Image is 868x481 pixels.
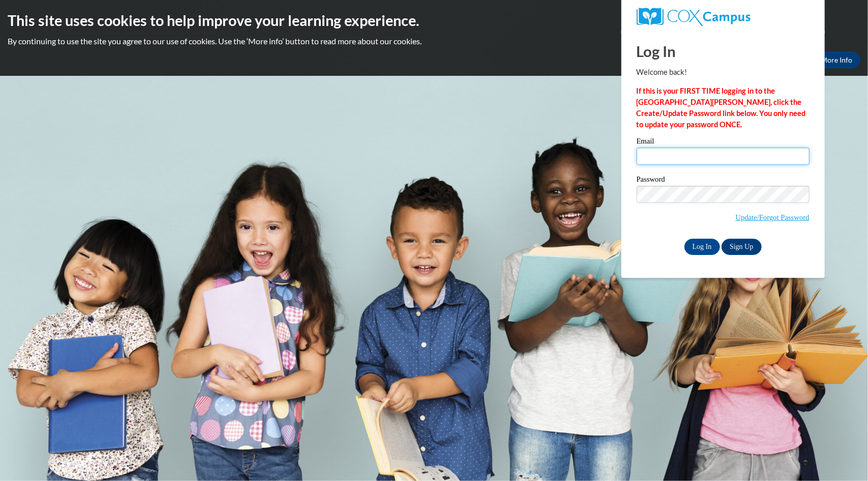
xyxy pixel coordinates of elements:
h2: This site uses cookies to help improve your learning experience. [8,10,860,31]
h1: Log In [637,41,810,62]
a: COX Campus [637,8,810,26]
a: Update/Forgot Password [736,213,810,221]
strong: If this is your FIRST TIME logging in to the [GEOGRAPHIC_DATA][PERSON_NAME], click the Create/Upd... [637,87,806,129]
label: Password [637,176,810,186]
a: Sign Up [722,239,761,255]
a: More Info [813,52,860,68]
p: By continuing to use the site you agree to our use of cookies. Use the ‘More info’ button to read... [8,36,860,47]
img: COX Campus [637,8,751,26]
label: Email [637,137,810,148]
input: Log In [684,239,720,255]
p: Welcome back! [637,67,810,78]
